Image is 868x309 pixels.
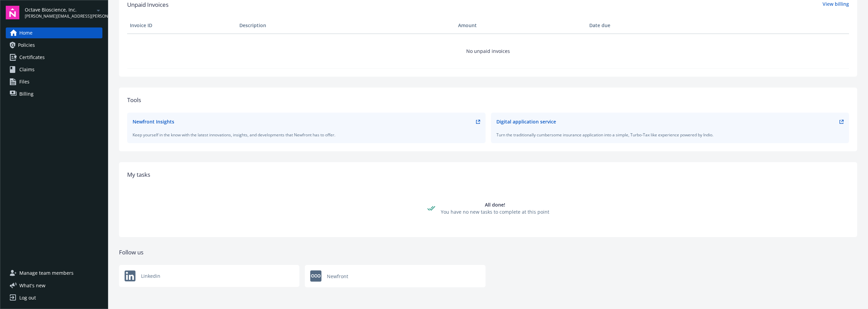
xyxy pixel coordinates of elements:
[127,0,169,9] span: Unpaid Invoices
[25,6,94,13] span: Octave Bioscience, Inc.
[455,17,587,34] th: Amount
[6,64,102,75] a: Claims
[496,132,844,138] div: Turn the traditionally cumbersome insurance application into a simple, Turbo-Tax like experience ...
[127,34,849,68] td: No unpaid invoices
[19,27,33,38] span: Home
[305,265,485,287] a: Newfront logoNewfront
[18,40,35,51] span: Policies
[6,52,102,63] a: Certificates
[310,270,321,282] img: Newfront logo
[19,268,74,278] span: Manage team members
[587,17,696,34] th: Date due
[305,265,485,287] div: Newfront
[496,118,556,125] div: Digital application service
[6,6,19,19] img: navigator-logo.svg
[19,52,45,63] span: Certificates
[6,40,102,51] a: Policies
[441,201,549,208] div: All done!
[19,64,35,75] span: Claims
[25,13,94,19] span: [PERSON_NAME][EMAIL_ADDRESS][PERSON_NAME][DOMAIN_NAME]
[6,282,56,289] button: What's new
[133,118,174,125] div: Newfront Insights
[441,208,549,215] div: You have no new tasks to complete at this point
[19,282,45,289] span: What ' s new
[124,270,136,282] img: Newfront logo
[19,89,34,99] span: Billing
[119,265,299,287] a: Newfront logoLinkedin
[127,17,237,34] th: Invoice ID
[25,6,102,19] button: Octave Bioscience, Inc.[PERSON_NAME][EMAIL_ADDRESS][PERSON_NAME][DOMAIN_NAME]arrowDropDown
[133,132,480,138] div: Keep yourself in the know with the latest innovations, insights, and developments that Newfront h...
[6,89,102,99] a: Billing
[823,0,849,9] a: View billing
[6,76,102,87] a: Files
[19,292,36,303] div: Log out
[237,17,455,34] th: Description
[119,248,857,257] div: Follow us
[6,27,102,38] a: Home
[127,170,849,179] div: My tasks
[119,265,299,287] div: Linkedin
[127,96,849,104] div: Tools
[94,6,102,14] a: arrowDropDown
[19,76,29,87] span: Files
[6,268,102,278] a: Manage team members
